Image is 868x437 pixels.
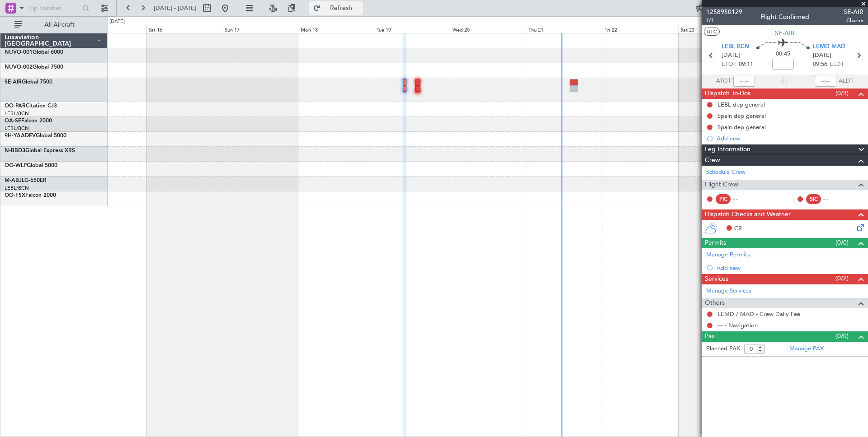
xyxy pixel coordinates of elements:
[717,310,800,318] a: LEMD / MAD - Crew Daily Fee
[835,88,849,98] span: (0/3)
[823,195,844,203] div: - -
[717,101,765,108] div: LEBL dep general
[375,25,451,33] div: Tue 19
[705,209,791,220] span: Dispatch Checks and Weather
[5,103,26,109] span: OO-PAR
[835,238,849,247] span: (0/0)
[322,5,360,11] span: Refresh
[28,1,78,15] input: Trip Number
[705,238,726,248] span: Permits
[5,103,57,109] a: OO-PARCitation CJ3
[5,163,57,168] a: OO-WLPGlobal 5000
[71,25,146,33] div: Fri 15
[5,118,21,124] span: QA-SE
[739,60,753,69] span: 09:11
[722,42,749,51] span: LEBL BCN
[5,65,33,70] span: NUVO-002
[5,50,63,55] a: NUVO-001Global 6000
[109,18,125,26] div: [DATE]
[5,110,29,117] a: LEBL/BCN
[813,51,831,60] span: [DATE]
[5,148,75,153] a: N-BBD3Global Express XRS
[5,193,56,198] a: OO-FSXFalcon 2000
[24,22,95,28] span: All Aircraft
[844,7,863,17] span: SE-AIR
[451,25,527,33] div: Wed 20
[789,344,824,353] a: Manage PAX
[5,185,29,191] a: LEBL/BCN
[722,60,736,69] span: ETOT
[223,25,299,33] div: Sun 17
[705,298,725,308] span: Others
[10,18,98,32] button: All Aircraft
[603,25,679,33] div: Fri 22
[5,178,24,183] span: M-ABJL
[706,168,745,177] a: Schedule Crew
[835,331,849,341] span: (0/0)
[733,195,753,203] div: - -
[299,25,375,33] div: Mon 18
[705,180,738,190] span: Flight Crew
[813,60,827,69] span: 09:56
[705,274,728,284] span: Services
[705,144,750,155] span: Leg Information
[813,42,845,51] span: LEMD MAD
[5,163,27,168] span: OO-WLP
[5,65,63,70] a: NUVO-002Global 7500
[146,25,222,33] div: Sat 16
[706,17,742,24] span: 1/1
[716,77,731,86] span: ATOT
[5,148,25,153] span: N-BBD3
[679,25,755,33] div: Sat 23
[706,7,742,17] span: 1258950129
[5,79,22,85] span: SE-AIR
[527,25,603,33] div: Thu 21
[760,12,809,22] div: Flight Confirmed
[704,28,720,36] button: UTC
[705,155,720,166] span: Crew
[5,133,36,139] span: 9H-YAADEV
[806,194,821,204] div: SIC
[733,76,755,87] input: --:--
[722,51,740,60] span: [DATE]
[5,193,25,198] span: OO-FSX
[830,60,844,69] span: ELDT
[717,264,863,272] div: Add new
[835,274,849,283] span: (0/2)
[705,331,715,342] span: Pax
[717,112,766,120] div: Spain dep general
[5,118,52,124] a: QA-SEFalcon 2000
[706,344,740,353] label: Planned PAX
[706,287,751,296] a: Manage Services
[844,17,863,24] span: Charter
[717,135,863,142] div: Add new
[716,194,731,204] div: PIC
[705,88,750,99] span: Dispatch To-Dos
[5,79,52,85] a: SE-AIRGlobal 7500
[776,50,790,59] span: 00:45
[734,224,742,233] span: CR
[5,50,33,55] span: NUVO-001
[717,321,758,329] a: --- - Navigation
[706,251,750,260] a: Manage Permits
[717,123,766,131] div: Spain dep general
[5,125,29,132] a: LEBL/BCN
[839,77,854,86] span: ALDT
[775,28,795,38] span: SE-AIR
[309,1,363,15] button: Refresh
[154,4,196,12] span: [DATE] - [DATE]
[5,178,47,183] a: M-ABJLG-650ER
[5,133,66,139] a: 9H-YAADEVGlobal 5000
